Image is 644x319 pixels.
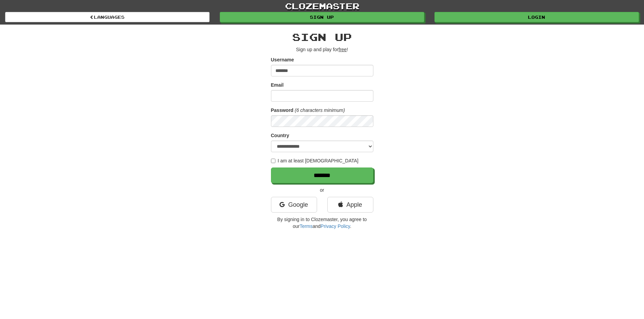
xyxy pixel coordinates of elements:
[339,47,347,52] u: free
[271,187,373,193] p: or
[434,12,639,22] a: Login
[271,157,359,164] label: I am at least [DEMOGRAPHIC_DATA]
[220,12,424,22] a: Sign up
[295,107,345,113] em: (6 characters minimum)
[320,223,350,229] a: Privacy Policy
[271,132,289,139] label: Country
[271,46,373,53] p: Sign up and play for !
[271,82,284,88] label: Email
[271,159,275,163] input: I am at least [DEMOGRAPHIC_DATA]
[327,197,373,213] a: Apple
[271,216,373,230] p: By signing in to Clozemaster, you agree to our and .
[271,31,373,43] h2: Sign up
[271,107,294,114] label: Password
[5,12,210,22] a: Languages
[271,197,317,213] a: Google
[271,56,294,63] label: Username
[300,223,313,229] a: Terms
